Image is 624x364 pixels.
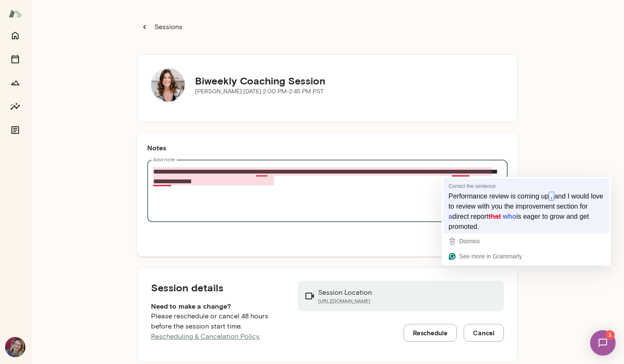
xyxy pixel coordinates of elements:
[318,298,372,304] a: [URL][DOMAIN_NAME]
[137,19,187,35] button: Sessions
[151,332,260,340] a: Rescheduling & Cancelation Policy.
[7,74,24,91] button: Growth Plan
[464,324,504,342] button: Cancel
[7,98,24,115] button: Insights
[5,337,25,357] img: Moréa Pollet
[151,311,285,342] p: Please reschedule or cancel 48 hours before the session start time.
[195,74,325,87] h5: Biweekly Coaching Session
[195,87,325,96] p: [PERSON_NAME] · [DATE] · 2:00 PM-2:45 PM PST
[153,22,182,32] p: Sessions
[7,122,24,139] button: Documents
[151,281,285,294] h5: Session details
[151,301,285,311] h6: Need to make a change?
[151,68,185,102] img: Katherine Libonate
[8,5,22,22] img: Mento
[7,51,24,68] button: Sessions
[318,288,372,298] p: Session Location
[153,167,502,215] textarea: To enrich screen reader interactions, please activate Accessibility in Grammarly extension settings
[147,143,508,153] h6: Notes
[404,324,457,342] button: Reschedule
[7,27,24,44] button: Home
[153,156,175,163] label: Add note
